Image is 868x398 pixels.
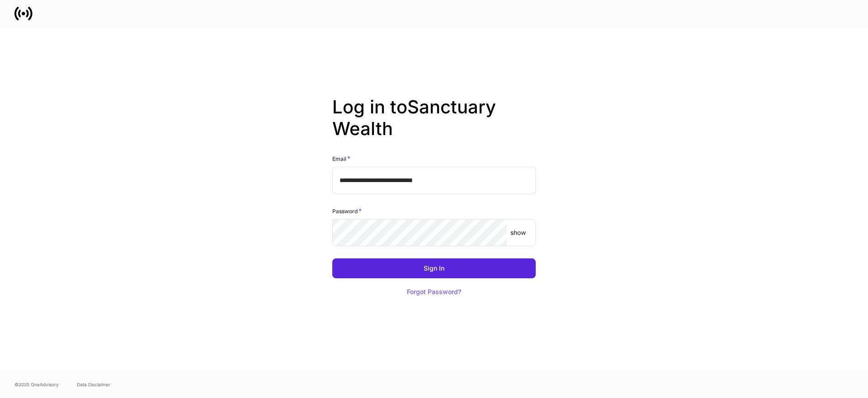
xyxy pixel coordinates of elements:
[510,228,526,237] p: show
[396,282,472,302] button: Forgot Password?
[424,265,444,272] div: Sign In
[77,381,110,388] a: Data Disclaimer
[332,258,536,278] button: Sign In
[332,206,362,215] h6: Password
[332,96,536,154] h2: Log in to Sanctuary Wealth
[407,289,461,295] div: Forgot Password?
[14,381,59,388] span: © 2025 OneAdvisory
[332,154,350,163] h6: Email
